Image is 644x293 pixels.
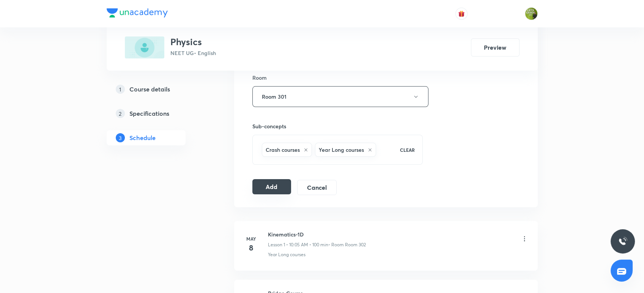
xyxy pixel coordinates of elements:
button: Add [252,179,291,194]
img: ttu [618,237,627,246]
p: 3 [116,133,125,142]
img: Gaurav Uppal [525,7,538,20]
h6: Year Long courses [319,146,364,154]
button: Cancel [297,180,336,195]
p: Lesson 1 • 10:05 AM • 100 min [268,241,328,248]
p: CLEAR [400,146,415,153]
h6: Kinematics-1D [268,230,366,238]
p: • Room Room 302 [328,241,366,248]
a: 2Specifications [107,106,210,121]
h5: Course details [129,85,170,94]
h3: Physics [170,36,216,47]
p: Year Long courses [268,251,305,258]
p: 1 [116,85,125,94]
h5: Specifications [129,109,169,118]
button: avatar [455,8,468,20]
h6: Crash courses [266,146,300,154]
img: 62A09504-2512-4B06-B040-F74A1D9C55B1_plus.png [125,36,164,58]
p: 2 [116,109,125,118]
h6: Sub-concepts [252,122,423,130]
p: NEET UG • English [170,49,216,57]
h4: 8 [244,242,259,254]
img: Company Logo [107,8,168,17]
h6: Room [252,74,267,82]
img: avatar [458,10,465,17]
h6: May [244,235,259,242]
button: Room 301 [252,86,428,107]
a: 1Course details [107,82,210,97]
a: Company Logo [107,8,168,19]
button: Preview [471,38,520,57]
h5: Schedule [129,133,156,142]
